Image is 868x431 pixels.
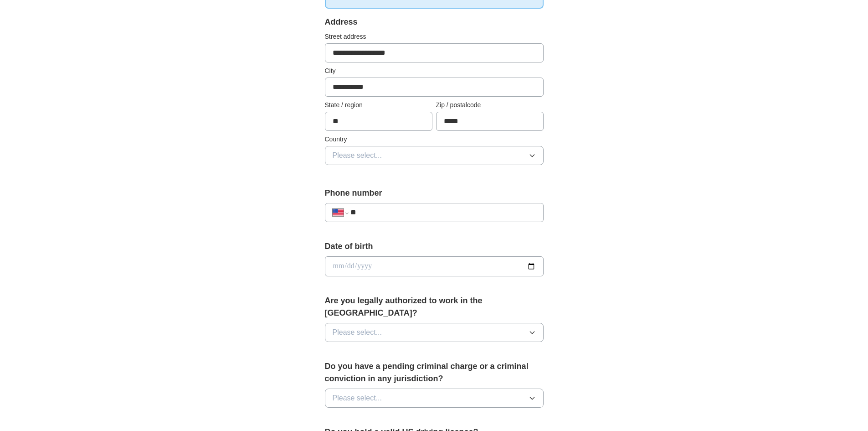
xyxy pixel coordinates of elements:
[325,66,544,76] label: City
[325,295,544,319] label: Are you legally authorized to work in the [GEOGRAPHIC_DATA]?
[333,150,382,161] span: Please select...
[325,16,544,28] div: Address
[436,100,544,110] label: Zip / postalcode
[325,32,544,42] label: Street address
[325,389,544,408] button: Please select...
[325,240,544,253] label: Date of birth
[325,187,544,199] label: Phone number
[333,393,382,404] span: Please select...
[325,100,432,110] label: State / region
[325,323,544,342] button: Please select...
[325,135,544,144] label: Country
[325,360,544,385] label: Do you have a pending criminal charge or a criminal conviction in any jurisdiction?
[325,146,544,165] button: Please select...
[333,327,382,338] span: Please select...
